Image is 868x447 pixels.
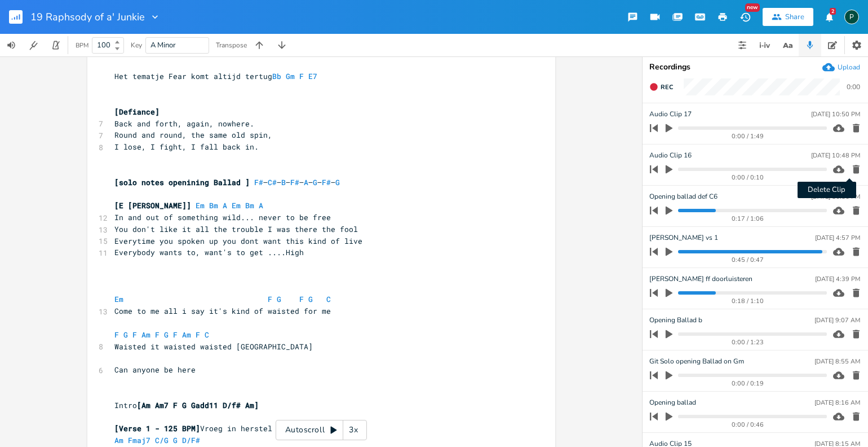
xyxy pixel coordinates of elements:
[669,339,827,345] div: 0:00 / 1:23
[114,119,254,129] span: Back and forth, again, nowhere.
[114,212,331,222] span: In and out of something wild... never to be free
[259,200,263,211] span: A
[223,200,227,211] span: A
[141,330,150,340] span: Am
[131,42,142,49] div: Key
[182,435,200,445] span: D/F#
[205,330,209,340] span: C
[114,294,123,304] span: Em
[164,330,169,340] span: G
[216,42,247,49] div: Transpose
[299,294,304,304] span: F
[114,400,263,410] span: Intro
[182,330,191,340] span: Am
[155,330,160,340] span: F
[128,435,150,445] span: Fmaj7
[114,423,272,433] span: Vroeg in herstel
[844,4,859,30] button: P
[847,84,860,90] div: 0:00
[272,71,281,81] span: Bb
[196,200,205,211] span: Em
[649,315,702,326] span: Opening Ballad b
[304,177,308,187] span: A
[649,274,752,284] span: [PERSON_NAME] ff doorluisteren
[30,12,145,22] span: 19 Raphsody of a' Junkie
[114,177,340,187] span: – – – – – – –
[848,160,863,178] button: Delete Clip
[661,83,673,91] span: Rec
[232,200,241,211] span: Em
[196,330,200,340] span: F
[299,71,304,81] span: F
[114,365,196,375] span: Can anyone be here
[649,233,718,243] span: [PERSON_NAME] vs 1
[114,330,119,340] span: F
[649,191,718,202] span: Opening ballad def C6
[277,294,281,304] span: G
[669,174,827,181] div: 0:00 / 0:10
[114,224,358,234] span: You don't like it all the trouble I was there the fool
[649,63,861,71] div: Recordings
[326,294,331,304] span: C
[814,400,860,406] div: [DATE] 8:16 AM
[137,400,259,410] span: [Am Am7 F G Gadd11 D/f# Am]
[322,177,331,187] span: F#
[173,435,178,445] span: G
[114,236,362,246] span: Everytime you spoken up you dont want this kind of live
[76,42,88,49] div: BPM
[114,200,191,211] span: [E [PERSON_NAME]]
[114,423,200,433] span: [Verse 1 - 125 BPM]
[669,298,827,304] div: 0:18 / 1:10
[114,130,272,140] span: Round and round, the same old spin,
[114,247,304,257] span: Everybody wants to, want's to get ....High
[290,177,299,187] span: F#
[785,12,804,22] div: Share
[114,341,313,352] span: Waisted it waisted waisted [GEOGRAPHIC_DATA]
[649,150,692,161] span: Audio Clip 16
[811,194,860,200] div: [DATE] 10:56 PM
[114,71,322,81] span: Het tematje Fear komt altijd tertug
[649,109,692,120] span: Audio Clip 17
[649,397,696,408] span: Opening ballad
[209,200,218,211] span: Bm
[308,71,317,81] span: E7
[649,356,744,367] span: Git Solo opening Ballad on Gm
[114,177,250,187] span: [solo notes openining Ballad ]
[814,358,860,365] div: [DATE] 8:55 AM
[814,317,860,323] div: [DATE] 9:07 AM
[268,294,272,304] span: F
[268,177,277,187] span: C#
[343,420,364,440] div: 3x
[811,111,860,117] div: [DATE] 10:50 PM
[745,3,760,12] div: New
[114,306,331,316] span: Come to me all i say it's kind of waisted for me
[276,420,367,440] div: Autoscroll
[123,330,128,340] span: G
[308,294,313,304] span: G
[114,142,259,152] span: I lose, I fight, I fall back in.
[114,435,123,445] span: Am
[254,177,263,187] span: F#
[245,200,254,211] span: Bm
[286,71,295,81] span: Gm
[669,422,827,428] div: 0:00 / 0:46
[669,133,827,139] div: 0:00 / 1:49
[313,177,317,187] span: G
[645,78,677,96] button: Rec
[830,8,836,15] div: 2
[815,276,860,282] div: [DATE] 4:39 PM
[155,435,169,445] span: C/G
[669,216,827,222] div: 0:17 / 1:06
[132,330,137,340] span: F
[815,235,860,241] div: [DATE] 4:57 PM
[335,177,340,187] span: G
[173,330,178,340] span: F
[281,177,286,187] span: B
[669,257,827,263] div: 0:45 / 0:47
[822,61,860,73] button: Upload
[844,10,859,24] div: Piepo
[814,441,860,447] div: [DATE] 8:15 AM
[763,8,813,26] button: Share
[734,7,756,27] button: New
[114,107,160,117] span: [Defiance]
